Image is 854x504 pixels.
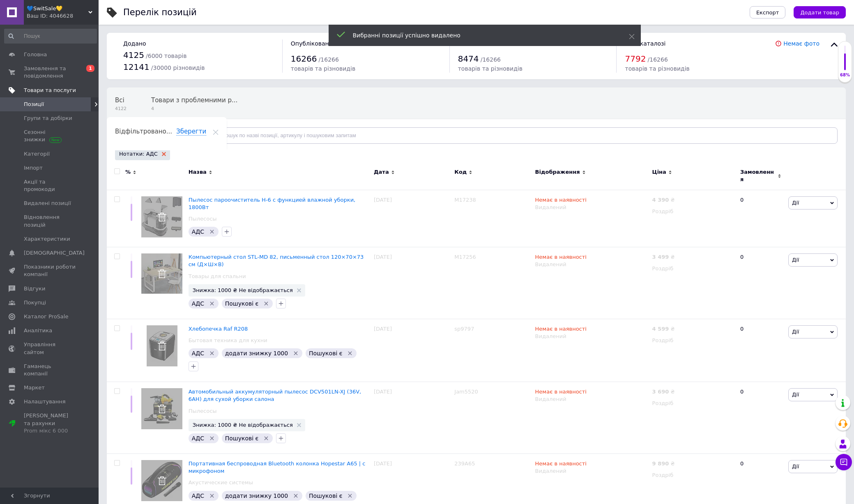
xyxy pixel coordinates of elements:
[209,228,215,235] svg: Видалити мітку
[535,326,587,334] span: Немає в наявності
[652,196,675,204] div: ₴
[652,265,733,272] div: Роздріб
[652,460,675,467] div: ₴
[481,56,501,63] span: / 16266
[189,389,361,402] a: Автомобильный аккумуляторный пылесос DCV501LN-XJ (36V, 6AH) для сухой уборки салона
[24,65,76,80] span: Замовлення та повідомлення
[123,50,144,60] span: 4125
[535,333,648,340] div: Видалений
[535,254,587,262] span: Немає в наявності
[800,9,839,16] span: Додати товар
[141,388,182,429] img: Автомобильный аккумуляторный пылесос DCV501LN-XJ (36V, 6AH) для сухой уборки салона
[454,168,467,176] span: Код
[454,197,476,203] span: M17238
[193,288,293,293] span: Знижка: 1000 ₴ Не відображається
[535,467,648,475] div: Видалений
[535,396,648,403] div: Видалений
[458,54,479,64] span: 8474
[535,389,587,397] span: Немає в наявності
[458,65,523,72] span: товарів та різновидів
[189,273,246,280] a: Товары для спальни
[151,97,237,104] span: Товари з проблемними р...
[192,492,204,499] span: АДС
[189,254,364,267] a: Компьютерный стол STL-MD 82, письменный стол 120×70×73 см (Д×Ш×В)
[151,64,205,71] span: / 30000 різновидів
[652,460,669,467] b: 9 890
[372,319,452,382] div: [DATE]
[189,215,217,223] a: Пылесосы
[792,463,799,469] span: Дії
[115,97,124,104] span: Всі
[225,300,258,307] span: Пошукові є
[292,492,299,499] svg: Видалити мітку
[836,454,852,470] button: Чат з покупцем
[24,313,68,320] span: Каталог ProSale
[123,62,150,72] span: 12141
[24,51,47,58] span: Головна
[192,350,204,357] span: АДС
[454,326,474,332] span: sp9797
[652,325,675,333] div: ₴
[735,247,786,319] div: 0
[652,400,733,407] div: Роздріб
[652,168,666,176] span: Ціна
[189,197,356,210] a: Пылесос пароочиститель H-6 с функцией влажной уборки, 1800Вт
[115,106,127,112] span: 4122
[735,190,786,247] div: 0
[652,472,733,479] div: Роздріб
[625,54,646,64] span: 7792
[454,254,476,260] span: M17256
[123,8,197,17] div: Перелік позицій
[24,384,45,391] span: Маркет
[176,128,206,136] span: Зберегти
[24,341,76,356] span: Управління сайтом
[119,150,158,158] span: Нотатки: АДС
[24,263,76,278] span: Показники роботи компанії
[291,40,333,47] span: Опубліковано
[263,435,269,442] svg: Видалити мітку
[189,168,207,176] span: Назва
[625,40,665,47] span: Не в каталозі
[24,214,76,228] span: Відновлення позицій
[189,326,248,332] a: Хлебопечка Raf R208
[792,329,799,335] span: Дії
[192,228,204,235] span: АДС
[24,115,72,122] span: Групи та добірки
[225,350,288,357] span: додати знижку 1000
[263,300,269,307] svg: Видалити мітку
[347,492,353,499] svg: Видалити мітку
[735,319,786,382] div: 0
[141,253,182,294] img: Компьютерный стол STL-MD 82, письменный стол 120×70×73 см (Д×Ш×В)
[141,460,182,501] img: Портативная беспроводная Bluetooth колонка Hopestar A65 | с микрофоном
[24,427,76,435] div: Prom мікс 6 000
[192,435,204,442] span: АДС
[209,350,215,357] svg: Видалити мітку
[24,178,76,193] span: Акції та промокоди
[535,460,587,469] span: Немає в наявності
[454,389,478,395] span: Jam5520
[750,6,786,18] button: Експорт
[189,337,267,344] a: Бытовая техника для кухни
[147,325,177,366] img: Хлебопечка Raf R208
[125,168,131,176] span: %
[652,389,669,395] b: 3 690
[24,150,50,158] span: Категорії
[123,40,146,47] span: Додано
[535,204,648,211] div: Видалений
[792,391,799,398] span: Дії
[319,56,339,63] span: / 16266
[4,29,97,44] input: Пошук
[24,327,52,334] span: Аналітика
[189,460,366,474] a: Портативная беспроводная Bluetooth колонка Hopestar A65 | с микрофоном
[792,257,799,263] span: Дії
[652,197,669,203] b: 4 390
[652,208,733,215] div: Роздріб
[652,326,669,332] b: 4 599
[735,382,786,454] div: 0
[146,53,186,59] span: / 6000 товарів
[27,5,88,12] span: 💙SwitSale💛
[192,300,204,307] span: АДС
[151,106,237,112] span: 4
